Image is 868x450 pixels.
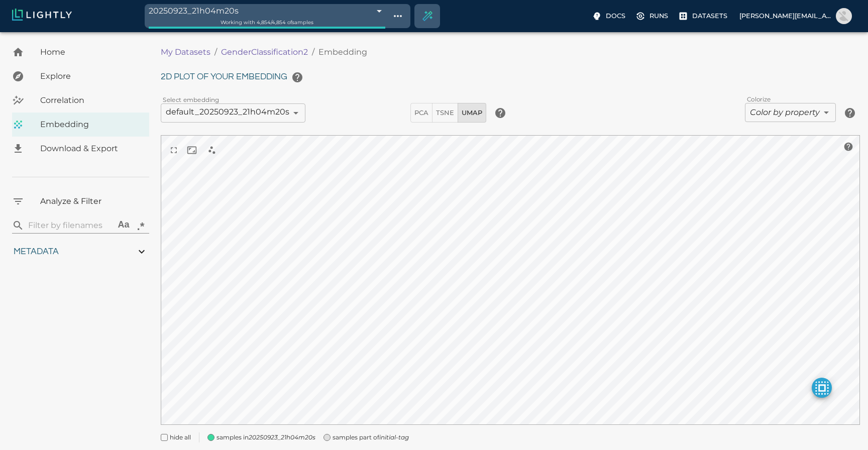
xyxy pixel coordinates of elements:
[649,11,668,21] p: Runs
[462,107,482,119] span: UMAP
[692,11,727,21] p: Datasets
[12,40,149,161] nav: explore, analyze, sample, metadata, embedding, correlations label, download your dataset
[312,46,314,58] li: /
[836,8,852,24] img: Elliott Imhoff
[161,46,210,58] a: My Datasets
[12,64,149,88] a: Explore
[12,9,72,21] img: Lightly
[287,67,307,87] button: help
[165,141,183,159] button: view in fullscreen
[590,8,629,24] label: Docs
[415,4,440,28] div: Create selection
[318,46,367,58] p: Embedding
[12,88,149,113] a: Correlation
[490,103,510,123] button: help
[379,433,409,441] i: initial-tag
[389,8,406,25] button: Show tag tree
[12,137,149,161] a: Download & Export
[12,113,149,137] a: Embedding
[40,94,141,106] span: Correlation
[676,8,731,24] label: Datasets
[414,107,428,119] span: PCA
[432,103,458,123] button: TSNE
[745,103,836,122] div: Color by property
[221,19,313,26] span: Working with 4,854 / 4,854 of samples
[14,247,59,256] span: Metadata
[166,107,289,117] span: default_20250923_21h04m20s
[840,103,860,123] button: help
[633,8,672,24] label: Runs
[118,219,130,232] div: Aa
[410,103,432,123] button: PCA
[170,432,191,442] span: hide all
[163,95,220,104] label: Select embedding
[221,46,308,58] a: GenderClassification2
[458,103,486,123] button: UMAP
[201,139,223,161] div: select nearest neighbors when clicking
[40,143,141,155] span: Download & Export
[28,217,111,234] input: search
[40,70,141,82] span: Explore
[40,119,141,131] span: Embedding
[436,107,454,119] span: TSNE
[410,103,486,123] div: dimensionality reduction method
[812,378,832,398] button: make selected active
[149,4,385,18] div: 20250923_21h04m20s
[750,107,820,117] i: Color by property
[841,139,856,154] button: help
[249,433,315,441] i: 20250923_21h04m20s
[333,432,409,442] span: samples part of
[161,103,305,123] div: default_20250923_21h04m20s
[161,67,860,87] h6: 2D plot of your embedding
[40,195,141,207] span: Analyze & Filter
[40,46,141,58] span: Home
[214,46,217,58] li: /
[12,242,149,262] div: Metadata
[115,217,132,234] button: Aa
[183,141,201,159] button: reset and recenter camera
[735,5,856,27] label: [PERSON_NAME][EMAIL_ADDRESS][PERSON_NAME][DOMAIN_NAME]Elliott Imhoff
[747,95,771,103] label: Colorize
[606,11,625,21] p: Docs
[161,46,621,58] nav: breadcrumb
[216,432,315,442] span: samples in
[739,11,832,21] p: [PERSON_NAME][EMAIL_ADDRESS][PERSON_NAME][DOMAIN_NAME]
[12,40,149,64] a: Home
